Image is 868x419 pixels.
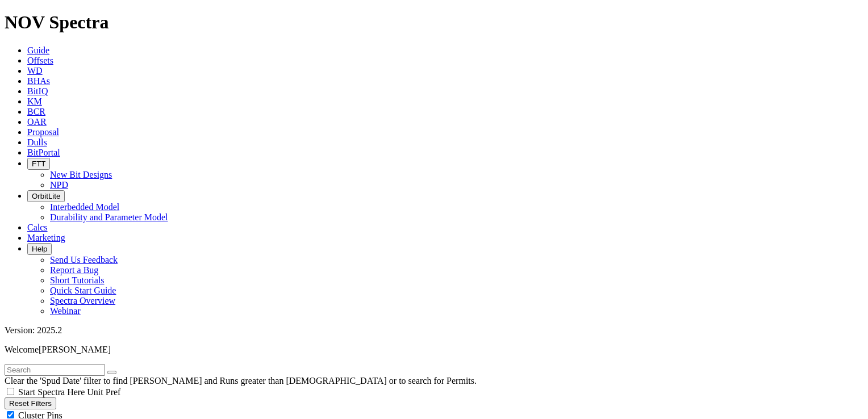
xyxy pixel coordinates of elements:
[27,56,53,65] a: Offsets
[5,345,863,355] p: Welcome
[27,233,65,242] a: Marketing
[32,160,45,168] span: FTT
[27,243,52,255] button: Help
[50,275,105,285] a: Short Tutorials
[27,127,59,137] a: Proposal
[50,170,112,179] a: New Bit Designs
[32,245,47,253] span: Help
[7,388,14,395] input: Start Spectra Here
[32,192,60,200] span: OrbitLite
[5,325,863,336] div: Version: 2025.2
[39,345,111,354] span: [PERSON_NAME]
[50,306,81,316] a: Webinar
[27,107,45,116] a: BCR
[27,97,42,106] a: KM
[27,148,60,157] a: BitPortal
[50,265,98,275] a: Report a Bug
[50,212,168,222] a: Durability and Parameter Model
[27,158,50,170] button: FTT
[5,12,863,33] h1: NOV Spectra
[50,202,119,212] a: Interbedded Model
[27,45,49,55] a: Guide
[27,76,50,86] a: BHAs
[27,117,47,127] a: OAR
[27,137,47,147] a: Dulls
[87,387,120,397] span: Unit Pref
[18,387,85,397] span: Start Spectra Here
[27,223,48,232] a: Calcs
[27,190,65,202] button: OrbitLite
[50,255,118,265] a: Send Us Feedback
[27,66,43,76] a: WD
[50,296,115,305] a: Spectra Overview
[50,286,116,295] a: Quick Start Guide
[5,397,56,409] button: Reset Filters
[27,86,48,96] a: BitIQ
[5,364,105,376] input: Search
[50,180,68,190] a: NPD
[5,376,477,386] span: Clear the 'Spud Date' filter to find [PERSON_NAME] and Runs greater than [DEMOGRAPHIC_DATA] or to...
